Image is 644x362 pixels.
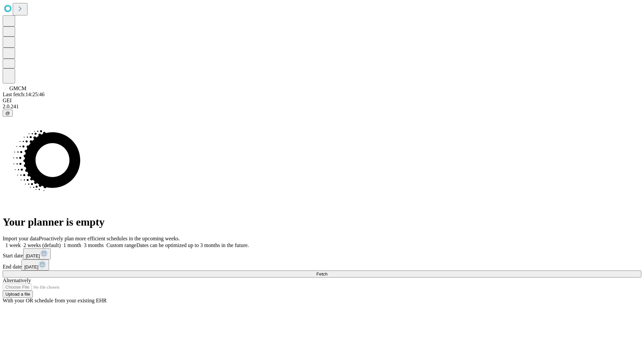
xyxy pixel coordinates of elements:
[26,253,40,258] span: [DATE]
[63,242,81,248] span: 1 month
[23,248,51,259] button: [DATE]
[3,248,641,259] div: Start date
[316,271,327,277] span: Fetch
[24,264,38,269] span: [DATE]
[84,242,104,248] span: 3 months
[3,216,641,228] h1: Your planner is empty
[21,259,49,270] button: [DATE]
[3,92,45,97] span: Last fetch: 14:25:46
[3,98,641,104] div: GEI
[106,242,136,248] span: Custom range
[23,242,61,248] span: 2 weeks (default)
[3,270,641,278] button: Fetch
[39,236,180,241] span: Proactively plan more efficient schedules in the upcoming weeks.
[5,111,10,116] span: @
[3,298,107,303] span: With your OR schedule from your existing EHR
[3,104,641,110] div: 2.0.241
[3,278,31,283] span: Alternatively
[137,242,249,248] span: Dates can be optimized up to 3 months in the future.
[9,85,26,91] span: GMCM
[3,236,39,241] span: Import your data
[3,291,33,298] button: Upload a file
[3,110,13,117] button: @
[5,242,21,248] span: 1 week
[3,259,641,270] div: End date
